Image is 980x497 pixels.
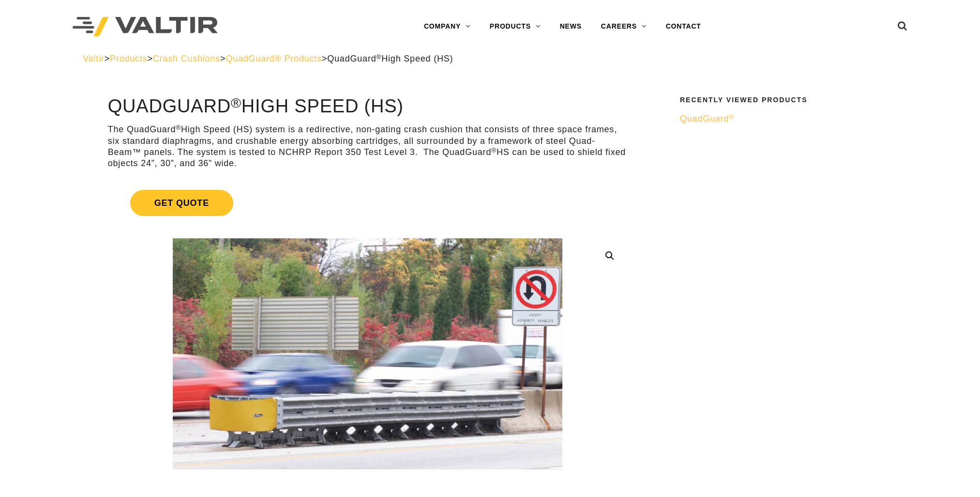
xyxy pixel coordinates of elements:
span: QuadGuard [680,114,734,124]
a: QuadGuard® [680,113,891,124]
a: NEWS [550,17,591,36]
a: COMPANY [414,17,480,36]
sup: ® [377,53,382,61]
h2: Recently Viewed Products [680,96,891,104]
a: QuadGuard® Products [226,54,322,63]
sup: ® [729,113,734,121]
a: Crash Cushions [153,54,220,63]
span: Get Quote [130,190,233,216]
a: CONTACT [656,17,711,36]
img: Valtir [73,17,218,37]
div: > > > > [83,53,897,64]
a: Get Quote [108,178,627,228]
sup: ® [231,95,241,110]
a: CAREERS [591,17,656,36]
a: Products [110,54,147,63]
p: The QuadGuard High Speed (HS) system is a redirective, non-gating crash cushion that consists of ... [108,124,627,170]
h1: QuadGuard High Speed (HS) [108,96,627,117]
sup: ® [491,147,497,154]
sup: ® [176,124,181,131]
span: QuadGuard High Speed (HS) [327,54,453,63]
a: Valtir [83,54,104,63]
a: PRODUCTS [480,17,550,36]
